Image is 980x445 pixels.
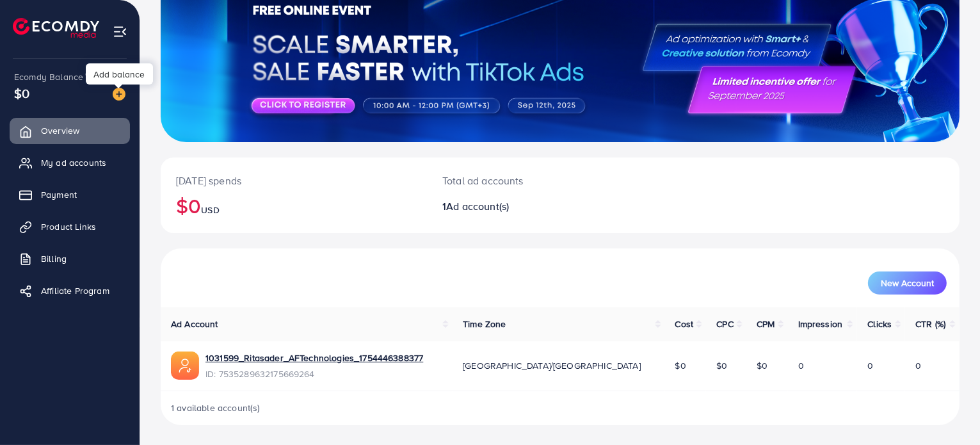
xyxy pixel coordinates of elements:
span: 0 [915,359,921,372]
span: CPC [716,318,733,330]
span: Overview [41,124,79,137]
span: [GEOGRAPHIC_DATA]/[GEOGRAPHIC_DATA] [463,359,641,372]
span: $0 [716,359,727,372]
span: 1 available account(s) [171,401,261,414]
span: Ecomdy Balance [14,70,83,83]
span: Ad Account [171,318,218,330]
button: New Account [868,271,947,295]
a: Billing [10,246,130,271]
span: 0 [798,359,804,372]
img: menu [113,24,127,39]
p: Total ad accounts [442,173,611,188]
span: My ad accounts [41,156,106,169]
span: 0 [867,359,873,372]
iframe: Chat [926,387,970,435]
a: Overview [10,118,130,143]
span: Affiliate Program [41,284,109,297]
a: Payment [10,182,130,207]
span: $0 [14,84,29,102]
span: Payment [41,188,77,201]
span: New Account [881,279,934,287]
span: $0 [757,359,767,372]
h2: $0 [176,193,412,218]
span: ID: 7535289632175669264 [205,368,423,380]
a: Product Links [10,214,130,239]
span: CPM [757,318,775,330]
span: Time Zone [463,318,506,330]
span: Cost [675,318,694,330]
span: Impression [798,318,843,330]
span: USD [201,204,219,216]
span: $0 [675,359,686,372]
span: Product Links [41,220,96,233]
a: My ad accounts [10,150,130,175]
span: Ad account(s) [446,199,509,213]
span: Clicks [867,318,892,330]
span: Billing [41,252,67,265]
a: Affiliate Program [10,278,130,303]
p: [DATE] spends [176,173,412,188]
img: image [113,88,125,101]
span: CTR (%) [915,318,945,330]
a: 1031599_Ritasader_AFTechnologies_1754446388377 [205,352,423,364]
h2: 1 [442,200,611,213]
div: Add balance [86,63,153,85]
img: logo [13,18,99,38]
img: ic-ads-acc.e4c84228.svg [171,352,199,380]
